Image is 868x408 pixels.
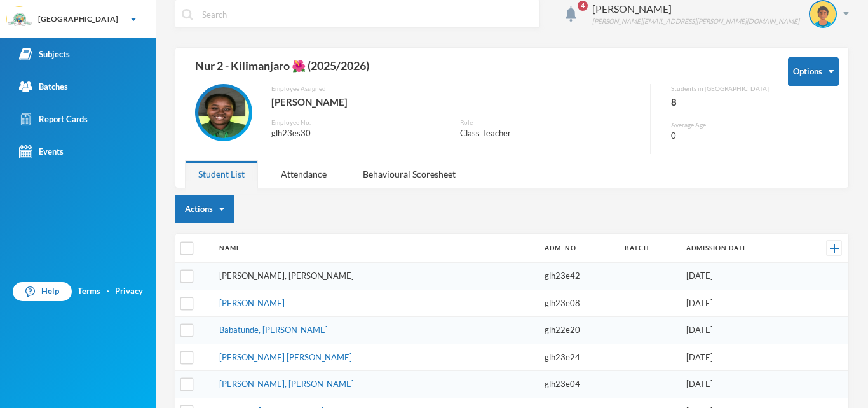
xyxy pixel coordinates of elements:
[78,285,100,298] a: Terms
[271,118,441,127] div: Employee No.
[219,271,354,281] a: [PERSON_NAME], [PERSON_NAME]
[219,352,352,362] a: [PERSON_NAME] [PERSON_NAME]
[460,127,641,140] div: Class Teacher
[349,160,469,188] div: Behavioural Scoresheet
[182,9,193,20] img: search
[538,317,618,344] td: glh22e20
[175,195,234,223] button: Actions
[538,290,618,317] td: glh23e08
[271,94,641,110] div: [PERSON_NAME]
[680,234,801,263] th: Admission Date
[7,7,32,32] img: logo
[219,298,285,308] a: [PERSON_NAME]
[38,13,118,25] div: [GEOGRAPHIC_DATA]
[830,244,839,253] img: +
[680,371,801,398] td: [DATE]
[671,120,769,130] div: Average Age
[213,234,538,263] th: Name
[671,84,769,94] div: Students in [GEOGRAPHIC_DATA]
[219,379,354,389] a: [PERSON_NAME], [PERSON_NAME]
[680,263,801,290] td: [DATE]
[538,344,618,371] td: glh23e24
[810,1,836,27] img: STUDENT
[592,1,799,17] div: [PERSON_NAME]
[107,285,109,298] div: ·
[185,160,258,188] div: Student List
[680,290,801,317] td: [DATE]
[538,371,618,398] td: glh23e04
[13,282,72,301] a: Help
[578,1,588,11] span: 4
[538,234,618,263] th: Adm. No.
[671,130,769,143] div: 0
[219,325,328,335] a: Babatunde, [PERSON_NAME]
[19,80,68,94] div: Batches
[271,84,641,94] div: Employee Assigned
[788,57,839,86] button: Options
[592,17,799,26] div: [PERSON_NAME][EMAIL_ADDRESS][PERSON_NAME][DOMAIN_NAME]
[19,113,88,126] div: Report Cards
[19,145,64,158] div: Events
[185,57,769,84] div: Nur 2 - Kilimanjaro 🌺 (2025/2026)
[19,48,70,61] div: Subjects
[268,160,340,188] div: Attendance
[680,317,801,344] td: [DATE]
[538,263,618,290] td: glh23e42
[671,94,769,110] div: 8
[680,344,801,371] td: [DATE]
[115,285,143,298] a: Privacy
[198,87,249,138] img: EMPLOYEE
[460,118,641,127] div: Role
[618,234,680,263] th: Batch
[271,127,441,140] div: glh23es30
